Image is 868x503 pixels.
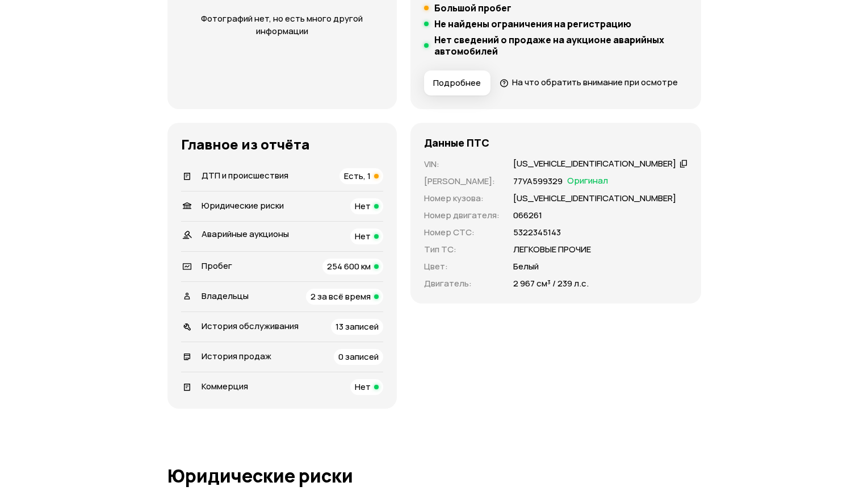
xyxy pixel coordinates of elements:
[344,170,371,182] span: Есть, 1
[500,76,678,88] a: На что обратить внимание при осмотре
[424,260,500,273] p: Цвет :
[202,260,232,272] span: Пробег
[395,263,440,272] span: Проверить
[522,400,608,408] span: Узнать о возможностях
[355,230,371,242] span: Нет
[167,196,452,240] p: У Автотеки самая полная база данных об авто с пробегом. Мы покажем ДТП, залог, ремонты, скрутку п...
[336,321,379,332] span: 13 записей
[242,400,291,408] span: Купить пакет
[515,364,701,389] p: Подготовили разные предложения — выберите подходящее.
[434,18,631,30] h5: Не найдены ограничения на регистрацию
[515,394,615,413] button: Узнать о возможностях
[513,192,676,205] p: [US_VEHICLE_IDENTIFICATION_NUMBER]
[202,320,299,332] span: История обслуживания
[567,175,608,188] span: Оригинал
[236,345,421,357] h5: Больше проверок — ниже цена
[515,345,701,357] h5: Автотека для бизнеса
[426,9,489,32] button: Проверить
[424,209,500,222] p: Номер двигателя :
[434,34,687,57] h5: Нет сведений о продаже на аукционе аварийных автомобилей
[512,76,678,88] span: На что обратить внимание при осмотре
[513,158,676,170] div: [US_VEHICLE_IDENTIFICATION_NUMBER]
[355,200,371,212] span: Нет
[568,15,601,26] a: Помощь
[513,175,563,188] p: 77УА599329
[433,77,481,89] span: Подробнее
[268,9,426,32] input: VIN, госномер, номер кузова
[383,253,451,281] button: Проверить
[568,15,601,26] span: Помощь
[513,243,591,256] p: ЛЕГКОВЫЕ ПРОЧИЕ
[206,82,316,92] h6: Узнайте пробег и скрутки
[513,260,539,273] p: Белый
[326,88,347,97] span: Ну‑ка
[202,350,271,362] span: История продаж
[513,226,561,239] p: 5322345143
[202,199,284,211] span: Юридические риски
[236,394,297,413] button: Купить пакет
[202,290,249,302] span: Владельцы
[259,290,326,302] a: Пример отчёта
[338,351,379,363] span: 0 записей
[167,123,506,184] h1: Проверка истории авто по VIN и госномеру
[434,2,511,14] h5: Большой пробег
[424,243,500,256] p: Тип ТС :
[167,253,384,281] input: VIN, госномер, номер кузова
[513,277,589,290] p: 2 967 см³ / 239 л.с.
[424,158,500,171] p: VIN :
[181,136,383,152] h3: Главное из отчёта
[424,175,500,188] p: [PERSON_NAME] :
[424,192,500,205] p: Номер кузова :
[666,16,692,25] span: Войти
[424,277,500,290] p: Двигатель :
[236,364,421,389] p: Купите пакет отчётов, чтобы сэкономить до 65%.
[609,15,640,26] span: Отчёты
[355,381,371,393] span: Нет
[167,465,701,486] h1: Юридические риски
[424,136,489,149] h4: Данные ПТС
[435,16,480,25] span: Проверить
[424,226,500,239] p: Номер СТС :
[202,380,248,392] span: Коммерция
[206,93,316,102] p: Бесплатно ヽ(♡‿♡)ノ
[167,290,245,302] a: Как узнать номер
[202,228,289,240] span: Аварийные аукционы
[657,9,701,32] button: Войти
[513,209,542,222] p: 066261
[202,169,288,181] span: ДТП и происшествия
[424,70,490,95] button: Подробнее
[327,260,371,272] span: 254 600 км
[609,15,640,26] a: Отчёты
[311,290,371,302] span: 2 за всё время
[185,65,220,80] strong: Новинка
[190,13,374,38] p: Фотографий нет, но есть много другой информации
